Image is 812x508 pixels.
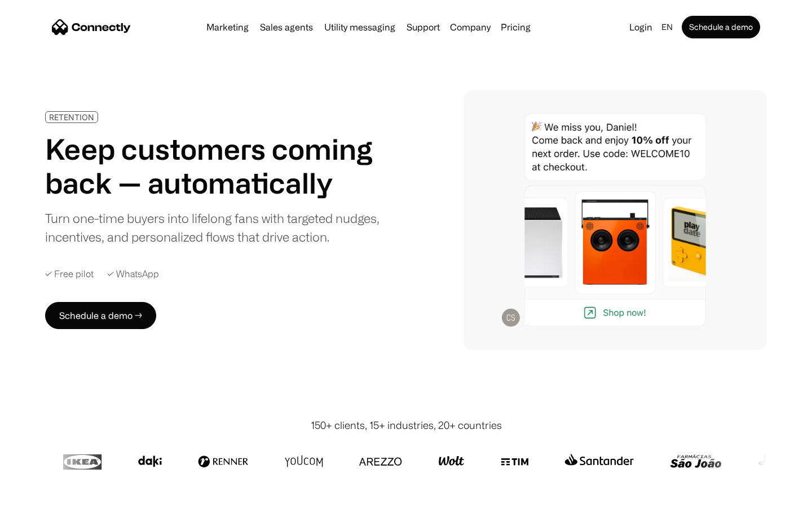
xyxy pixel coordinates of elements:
[45,269,94,279] div: ✓ Free pilot
[311,418,502,433] div: 150+ clients, 15+ industries, 20+ countries
[45,132,388,200] h1: Keep customers coming back — automatically
[45,302,156,329] a: Schedule a demo →
[320,23,400,32] a: Utility messaging
[49,113,94,121] div: RETENTION
[107,269,159,279] div: ✓ WhatsApp
[496,23,535,32] a: Pricing
[661,19,673,35] div: en
[402,23,444,32] a: Support
[23,488,68,504] ul: Language list
[11,487,68,504] aside: Language selected: English
[682,16,760,38] a: Schedule a demo
[450,19,491,35] div: Company
[625,19,657,35] a: Login
[255,23,317,32] a: Sales agents
[45,209,388,246] div: Turn one-time buyers into lifelong fans with targeted nudges, incentives, and personalized flows ...
[202,23,253,32] a: Marketing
